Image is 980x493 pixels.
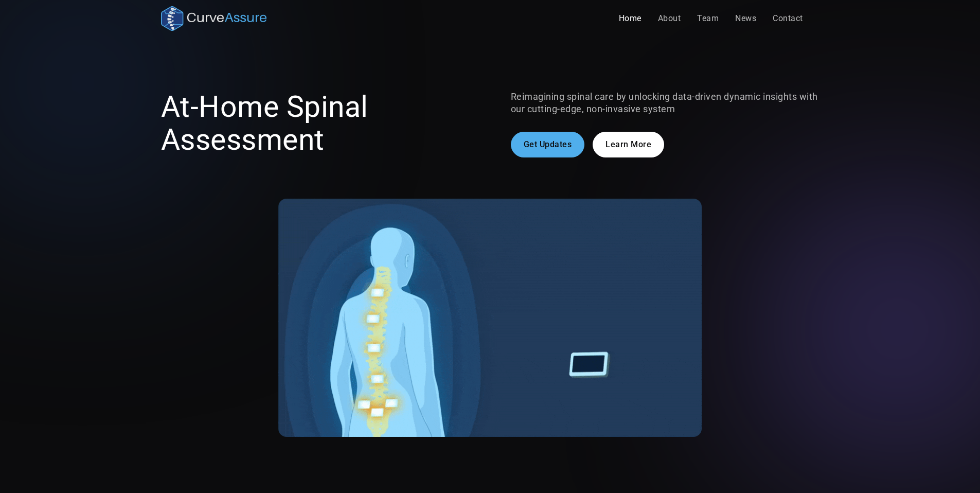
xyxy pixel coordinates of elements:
a: About [650,8,689,29]
a: Contact [764,8,811,29]
a: Home [611,8,650,29]
a: Team [689,8,727,29]
a: News [727,8,764,29]
img: A gif showing the CurveAssure system at work. A patient is wearing the non-invasive sensors and t... [278,199,702,437]
a: Get Updates [511,132,585,157]
a: Learn More [593,132,664,157]
a: home [161,6,267,31]
p: Reimagining spinal care by unlocking data-driven dynamic insights with our cutting-edge, non-inva... [511,91,819,115]
h1: At-Home Spinal Assessment [161,91,470,156]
